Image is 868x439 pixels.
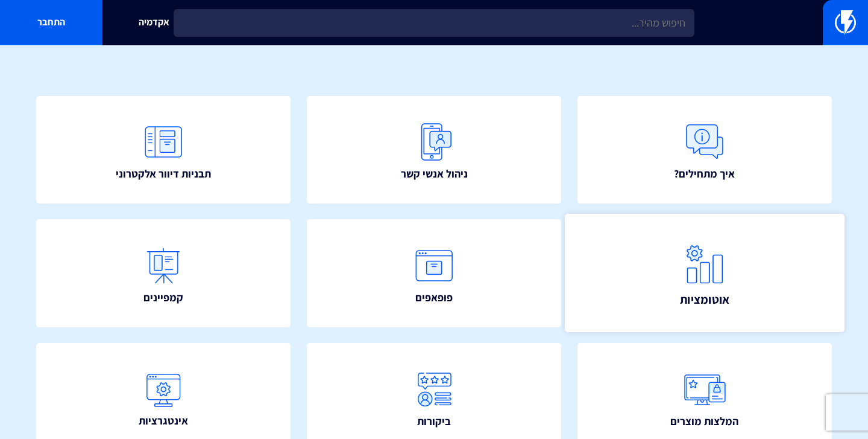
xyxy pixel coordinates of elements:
[143,290,183,306] span: קמפיינים
[415,290,453,306] span: פופאפים
[680,291,730,308] span: אוטומציות
[577,96,832,203] a: איך מתחילים?
[401,166,468,182] span: ניהול אנשי קשר
[36,219,291,327] a: קמפיינים
[307,219,561,327] a: פופאפים
[670,414,738,429] span: המלצות מוצרים
[116,166,211,182] span: תבניות דיוור אלקטרוני
[417,414,451,429] span: ביקורות
[174,9,694,37] input: חיפוש מהיר...
[564,214,844,332] a: אוטומציות
[36,96,291,203] a: תבניות דיוור אלקטרוני
[674,166,735,182] span: איך מתחילים?
[307,96,561,203] a: ניהול אנשי קשר
[139,413,188,429] span: אינטגרציות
